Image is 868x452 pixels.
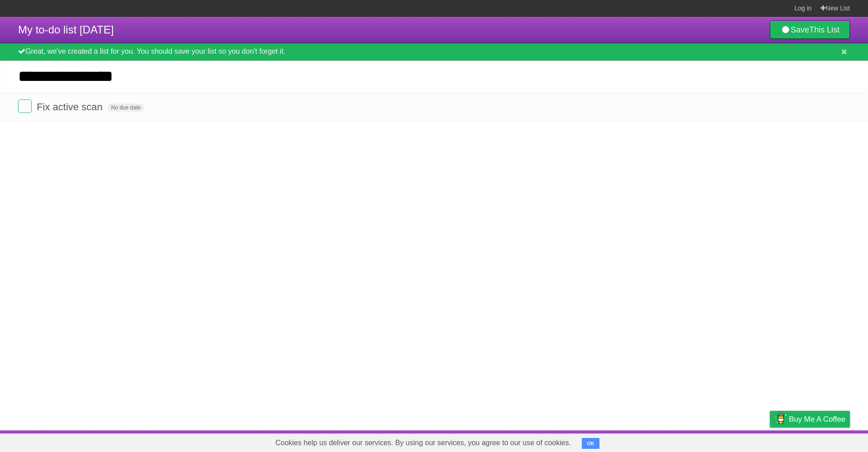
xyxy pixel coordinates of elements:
[650,433,669,450] a: About
[582,438,599,449] button: OK
[679,433,716,450] a: Developers
[758,433,782,450] a: Privacy
[37,101,105,113] span: Fix active scan
[18,24,114,36] span: My to-do list [DATE]
[809,25,840,34] b: This List
[108,104,144,112] span: No due date
[727,433,747,450] a: Terms
[774,411,787,427] img: Buy me a coffee
[789,411,845,427] span: Buy me a coffee
[266,434,580,452] span: Cookies help us deliver our services. By using our services, you agree to our use of cookies.
[770,411,850,428] a: Buy me a coffee
[770,21,850,39] a: SaveThis List
[18,99,32,113] label: Done
[793,433,850,450] a: Suggest a feature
